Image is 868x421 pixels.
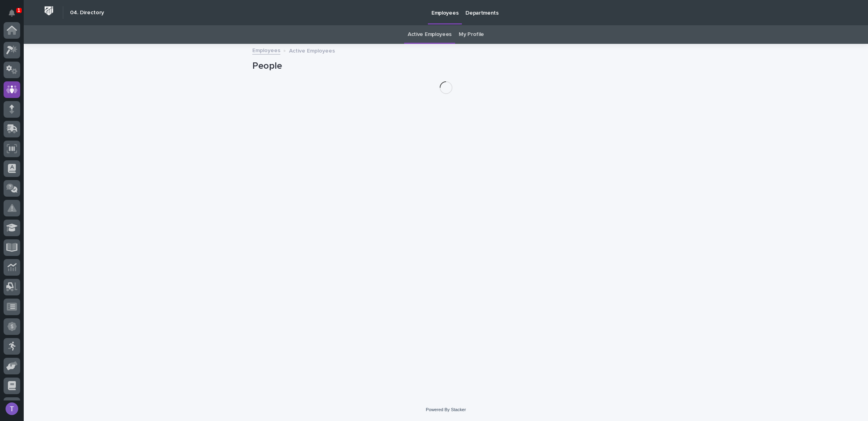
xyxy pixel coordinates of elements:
div: Notifications1 [10,9,20,22]
img: Workspace Logo [42,4,56,18]
p: Active Employees [289,46,335,55]
h2: 04. Directory [70,9,104,16]
p: 1 [17,8,20,13]
a: My Profile [459,25,484,44]
a: Powered By Stacker [426,407,466,412]
button: users-avatar [4,400,20,417]
button: Notifications [4,5,20,21]
h1: People [252,60,640,72]
a: Employees [252,45,280,55]
a: Active Employees [408,25,452,44]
